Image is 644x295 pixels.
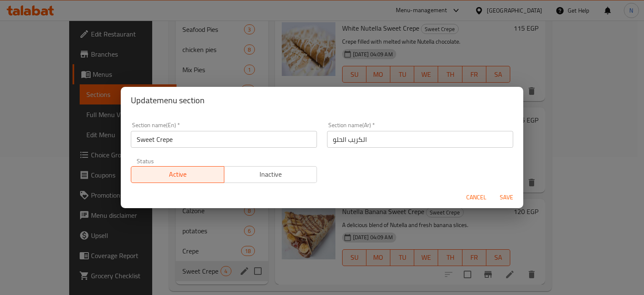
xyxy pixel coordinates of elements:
[496,192,517,203] span: Save
[463,190,490,205] button: Cancel
[493,190,520,205] button: Save
[224,166,317,183] button: Inactive
[228,168,314,180] span: Inactive
[131,94,513,107] h2: Update menu section
[131,166,224,183] button: Active
[135,168,221,180] span: Active
[327,131,513,148] input: Please enter section name(ar)
[131,131,317,148] input: Please enter section name(en)
[466,192,486,203] span: Cancel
